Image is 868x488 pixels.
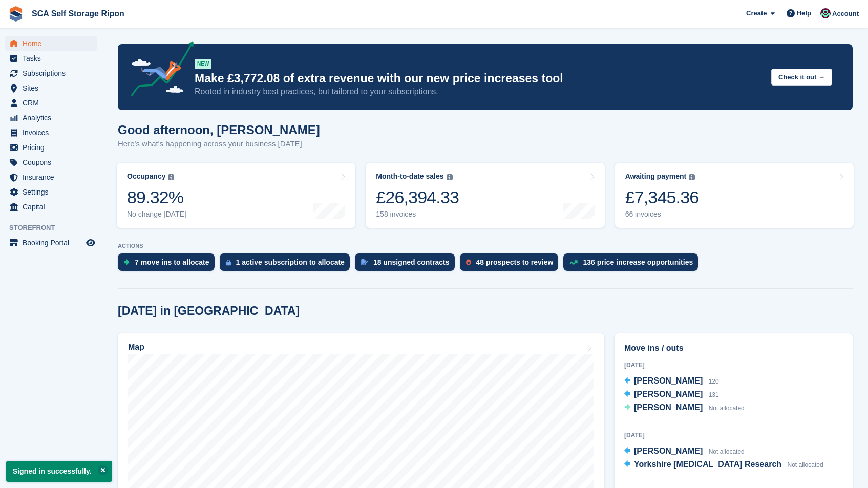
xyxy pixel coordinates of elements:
span: Capital [23,200,84,214]
span: Account [832,9,859,19]
a: Occupancy 89.32% No change [DATE] [117,163,355,228]
a: menu [5,36,97,51]
span: 131 [709,391,719,398]
span: 120 [709,378,719,385]
h2: Map [128,343,144,352]
a: menu [5,140,97,155]
a: menu [5,111,97,125]
div: 158 invoices [376,210,459,219]
img: prospect-51fa495bee0391a8d652442698ab0144808aea92771e9ea1ae160a38d050c398.svg [466,259,471,265]
span: Help [797,8,811,18]
a: Yorkshire [MEDICAL_DATA] Research Not allocated [624,458,823,472]
a: menu [5,170,97,184]
span: Tasks [23,51,84,66]
a: 18 unsigned contracts [355,253,460,276]
a: menu [5,125,97,140]
img: icon-info-grey-7440780725fd019a000dd9b08b2336e03edf1995a4989e88bcd33f0948082b44.svg [168,174,174,180]
span: Insurance [23,170,84,184]
a: menu [5,66,97,80]
h2: [DATE] in [GEOGRAPHIC_DATA] [118,304,300,318]
p: Signed in successfully. [6,461,112,482]
div: [DATE] [624,360,843,370]
h2: Move ins / outs [624,342,843,354]
div: Awaiting payment [625,172,687,181]
span: Not allocated [709,448,745,455]
span: Create [746,8,767,18]
div: NEW [195,59,211,69]
a: 7 move ins to allocate [118,253,220,276]
span: Analytics [23,111,84,125]
span: CRM [23,96,84,110]
img: move_ins_to_allocate_icon-fdf77a2bb77ea45bf5b3d319d69a93e2d87916cf1d5bf7949dd705db3b84f3ca.svg [124,259,130,265]
a: SCA Self Storage Ripon [28,5,129,22]
img: active_subscription_to_allocate_icon-d502201f5373d7db506a760aba3b589e785aa758c864c3986d89f69b8ff3... [226,259,231,266]
img: price-adjustments-announcement-icon-8257ccfd72463d97f412b2fc003d46551f7dbcb40ab6d574587a9cd5c0d94... [122,41,194,100]
a: menu [5,155,97,169]
div: 66 invoices [625,210,699,219]
div: 1 active subscription to allocate [236,258,345,266]
span: Booking Portal [23,236,84,250]
p: Make £3,772.08 of extra revenue with our new price increases tool [195,71,763,86]
img: contract_signature_icon-13c848040528278c33f63329250d36e43548de30e8caae1d1a13099fd9432cc5.svg [361,259,368,265]
a: [PERSON_NAME] Not allocated [624,401,745,415]
span: Pricing [23,140,84,155]
a: Preview store [84,237,97,249]
a: 136 price increase opportunities [563,253,703,276]
a: menu [5,81,97,95]
a: menu [5,185,97,199]
div: 89.32% [127,187,186,208]
a: menu [5,236,97,250]
div: 48 prospects to review [476,258,554,266]
span: Subscriptions [23,66,84,80]
span: [PERSON_NAME] [634,447,703,455]
img: icon-info-grey-7440780725fd019a000dd9b08b2336e03edf1995a4989e88bcd33f0948082b44.svg [447,174,453,180]
a: menu [5,96,97,110]
span: Sites [23,81,84,95]
div: 136 price increase opportunities [583,258,693,266]
p: Here's what's happening across your business [DATE] [118,138,320,150]
a: [PERSON_NAME] Not allocated [624,445,745,458]
div: No change [DATE] [127,210,186,219]
span: Settings [23,185,84,199]
span: Storefront [9,223,102,233]
a: 1 active subscription to allocate [220,253,355,276]
a: Month-to-date sales £26,394.33 158 invoices [366,163,604,228]
h1: Good afternoon, [PERSON_NAME] [118,123,320,137]
a: [PERSON_NAME] 131 [624,388,719,401]
div: [DATE] [624,431,843,440]
div: Occupancy [127,172,165,181]
div: £26,394.33 [376,187,459,208]
img: Sam Chapman [820,8,831,18]
button: Check it out → [771,69,832,86]
span: Home [23,36,84,51]
span: [PERSON_NAME] [634,390,703,398]
span: Not allocated [709,405,745,412]
p: ACTIONS [118,243,853,249]
a: 48 prospects to review [460,253,564,276]
img: price_increase_opportunities-93ffe204e8149a01c8c9dc8f82e8f89637d9d84a8eef4429ea346261dce0b2c0.svg [569,260,578,265]
a: [PERSON_NAME] 120 [624,375,719,388]
a: Awaiting payment £7,345.36 66 invoices [615,163,854,228]
span: Not allocated [788,461,823,469]
img: icon-info-grey-7440780725fd019a000dd9b08b2336e03edf1995a4989e88bcd33f0948082b44.svg [689,174,695,180]
span: [PERSON_NAME] [634,403,703,412]
img: stora-icon-8386f47178a22dfd0bd8f6a31ec36ba5ce8667c1dd55bd0f319d3a0aa187defe.svg [8,6,24,22]
a: menu [5,200,97,214]
span: Invoices [23,125,84,140]
span: [PERSON_NAME] [634,376,703,385]
span: Coupons [23,155,84,169]
p: Rooted in industry best practices, but tailored to your subscriptions. [195,86,763,97]
span: Yorkshire [MEDICAL_DATA] Research [634,460,781,469]
div: Month-to-date sales [376,172,443,181]
div: £7,345.36 [625,187,699,208]
div: 18 unsigned contracts [373,258,450,266]
div: 7 move ins to allocate [135,258,209,266]
a: menu [5,51,97,66]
